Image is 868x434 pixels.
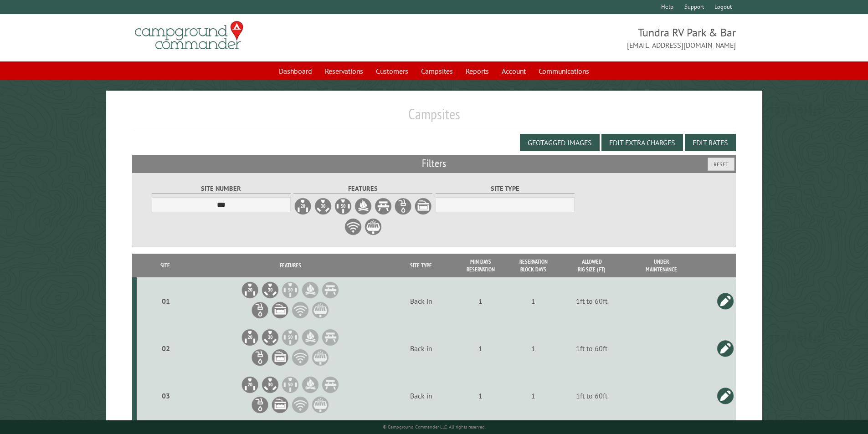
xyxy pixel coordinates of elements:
li: 20A Electrical Hookup [241,328,259,347]
li: Water Hookup [251,396,269,414]
button: Edit Extra Charges [601,134,683,151]
th: Features [194,254,388,277]
li: Picnic Table [321,376,339,394]
button: Edit Rates [685,134,736,151]
a: Edit this campsite [716,292,734,310]
label: Water Hookup [394,197,412,215]
li: Picnic Table [321,328,339,347]
li: Grill [311,396,329,414]
li: WiFi Service [291,396,309,414]
div: 1 [508,296,558,306]
div: 03 [140,391,192,400]
li: Firepit [301,328,319,347]
label: Features [293,184,432,194]
div: 1ft to 60ft [561,344,622,353]
label: 20A Electrical Hookup [294,197,312,215]
li: 30A Electrical Hookup [261,376,279,394]
li: 30A Electrical Hookup [261,281,279,299]
a: Campsites [416,62,458,80]
li: Sewer Hookup [271,396,289,414]
li: Water Hookup [251,301,269,319]
div: 1 [508,391,558,400]
a: Edit this campsite [716,339,734,357]
h2: Filters [132,155,736,172]
li: Firepit [301,376,319,394]
small: © Campground Commander LLC. All rights reserved. [383,424,486,430]
th: Reservation Block Days [507,254,560,277]
div: 1ft to 60ft [561,296,622,306]
li: 20A Electrical Hookup [241,281,259,299]
div: Back in [389,344,453,353]
button: Geotagged Images [520,134,600,151]
div: 1 [508,344,558,353]
li: WiFi Service [291,301,309,319]
label: Firepit [354,197,372,215]
span: Tundra RV Park & Bar [EMAIL_ADDRESS][DOMAIN_NAME] [434,25,736,51]
li: 50A Electrical Hookup [281,376,299,394]
div: Back in [389,391,453,400]
th: Under Maintenance [624,254,700,277]
li: Grill [311,301,329,319]
li: WiFi Service [291,348,309,367]
label: 50A Electrical Hookup [334,197,352,215]
div: 1 [456,344,505,353]
a: Reports [460,62,494,80]
div: 1 [456,391,505,400]
div: 1 [456,296,505,306]
a: Edit this campsite [716,387,734,405]
label: Sewer Hookup [414,197,432,215]
th: Allowed Rig Size (ft) [560,254,623,277]
li: 50A Electrical Hookup [281,328,299,347]
label: WiFi Service [344,218,362,236]
li: Water Hookup [251,348,269,367]
label: Site Type [436,184,575,194]
li: Grill [311,348,329,367]
button: Reset [708,158,734,171]
label: Site Number [152,184,291,194]
li: 50A Electrical Hookup [281,281,299,299]
h1: Campsites [132,105,736,130]
a: Reservations [319,62,369,80]
a: Communications [533,62,595,80]
th: Site [137,254,194,277]
th: Min Days Reservation [454,254,507,277]
img: Campground Commander [132,18,246,53]
li: Sewer Hookup [271,348,289,367]
th: Site Type [387,254,454,277]
li: 20A Electrical Hookup [241,376,259,394]
a: Customers [370,62,414,80]
li: Firepit [301,281,319,299]
li: Picnic Table [321,281,339,299]
div: 01 [140,296,192,306]
label: Grill [364,218,382,236]
label: 30A Electrical Hookup [314,197,332,215]
div: 1ft to 60ft [561,391,622,400]
li: Sewer Hookup [271,301,289,319]
a: Account [496,62,531,80]
div: Back in [389,296,453,306]
div: 02 [140,344,192,353]
a: Dashboard [273,62,318,80]
label: Picnic Table [374,197,392,215]
li: 30A Electrical Hookup [261,328,279,347]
